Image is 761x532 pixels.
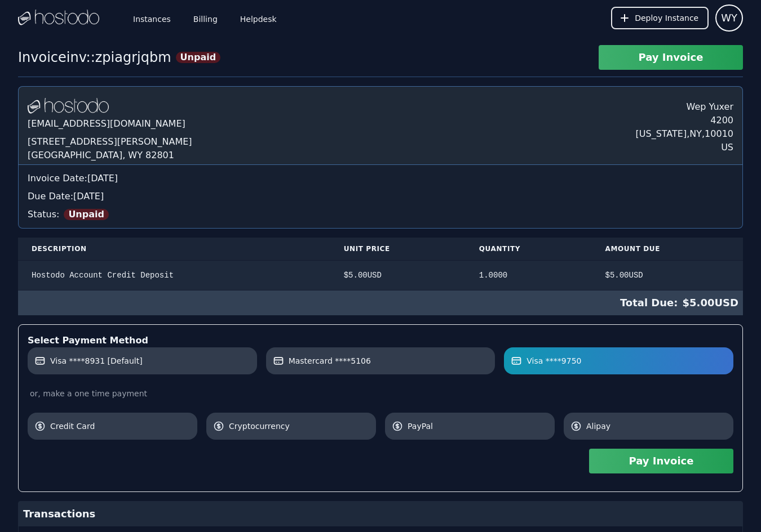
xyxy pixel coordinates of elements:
div: [STREET_ADDRESS][PERSON_NAME] [28,135,192,149]
button: Deploy Instance [611,7,709,29]
th: Unit Price [330,238,466,261]
span: WY [721,10,737,26]
div: Due Date: [DATE] [28,190,733,203]
div: [EMAIL_ADDRESS][DOMAIN_NAME] [28,115,192,135]
span: PayPal [408,421,548,432]
div: $ 5.00 USD [605,270,730,281]
th: Description [18,238,330,261]
img: Logo [28,98,109,115]
div: US [636,141,733,154]
span: Unpaid [176,52,221,63]
img: Logo [18,10,99,26]
span: Alipay [586,421,727,432]
span: Total Due: [620,295,683,311]
span: Unpaid [64,209,109,220]
div: [GEOGRAPHIC_DATA], WY 82801 [28,149,192,162]
span: Visa ****8931 [Default] [50,355,143,366]
span: Cryptocurrency [229,421,369,432]
div: or, make a one time payment [28,388,733,399]
div: Hostodo Account Credit Deposit [32,270,317,281]
div: $ 5.00 USD [18,290,743,315]
div: [US_STATE] , NY , 10010 [636,127,733,141]
button: Pay Invoice [599,45,743,70]
div: Transactions [19,502,742,526]
div: Invoice Date: [DATE] [28,172,733,185]
div: Select Payment Method [28,334,733,347]
span: Credit Card [50,421,191,432]
div: 1.0000 [479,270,578,281]
div: Status: [28,203,733,221]
button: User menu [715,5,743,32]
div: Invoice inv::zpiagrjqbm [18,48,171,66]
button: Pay Invoice [589,449,733,473]
div: 4200 [636,114,733,127]
span: Deploy Instance [635,12,698,24]
div: Wep Yuxer [636,96,733,114]
div: $ 5.00 USD [344,270,452,281]
th: Quantity [466,238,592,261]
th: Amount Due [592,238,744,261]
